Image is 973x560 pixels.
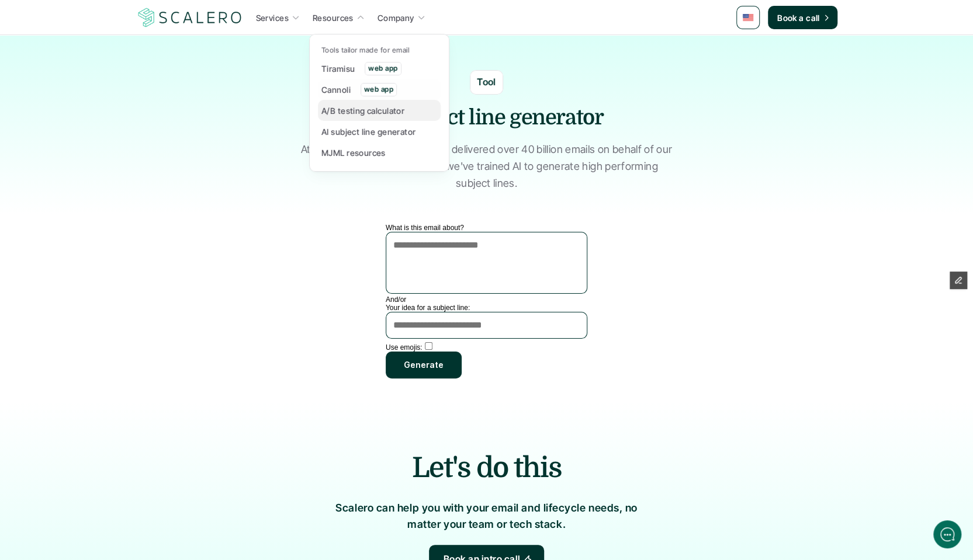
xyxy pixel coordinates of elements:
[477,75,496,90] p: Tool
[933,520,961,548] iframe: gist-messenger-bubble-iframe
[35,8,219,30] div: [PERSON_NAME]Back on [DATE]
[323,500,650,534] p: Scalero can help you with your email and lifecycle needs, no matter your team or tech stack.
[321,84,351,96] p: Cannoli
[321,62,355,75] p: Tiramisu
[256,12,289,24] p: Services
[386,304,470,312] label: Your idea for a subject line:
[318,142,441,163] a: MJML resources
[950,272,967,289] button: Edit Framer Content
[386,295,406,304] label: And/or
[777,12,820,24] p: Book a call
[318,100,441,121] a: A/B testing calculator
[44,23,121,30] div: Back on [DATE]
[318,121,441,142] a: AI subject line generator
[321,46,409,54] p: Tools tailor made for email
[386,352,462,378] button: Generate
[425,342,432,350] input: Use emojis:
[318,58,441,79] a: Tiramisuweb app
[178,387,203,420] button: />GIF
[364,85,393,93] p: web app
[318,79,441,100] a: Cannoliweb app
[136,6,244,29] img: Scalero company logotype
[368,64,397,72] p: web app
[313,12,354,24] p: Resources
[321,126,416,138] p: AI subject line generator
[186,400,195,406] tspan: GIF
[183,448,791,488] h2: Let's do this
[321,105,404,117] p: A/B testing calculator
[182,398,198,408] g: />
[768,6,837,29] a: Book a call
[386,224,464,232] label: What is this email about?
[311,103,662,133] h1: AI subject line generator
[378,12,414,24] p: Company
[321,147,386,159] p: MJML resources
[297,141,677,192] p: At [GEOGRAPHIC_DATA], we’ve delivered over 40 billion emails on behalf of our clients. Based on t...
[44,8,121,20] div: [PERSON_NAME]
[98,374,148,382] span: We run on Gist
[386,343,423,352] label: Use emojis:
